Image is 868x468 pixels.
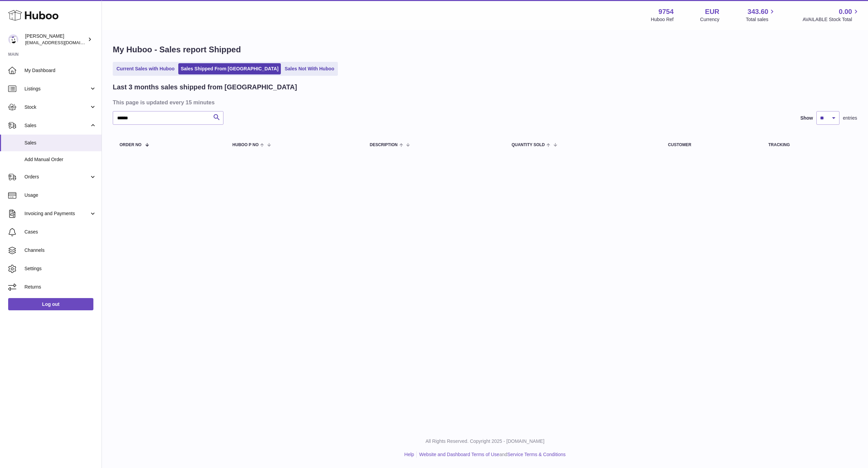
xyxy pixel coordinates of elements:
[282,63,337,74] a: Sales Not With Huboo
[417,451,565,458] li: and
[24,247,96,254] span: Channels
[24,122,89,129] span: Sales
[746,16,776,23] span: Total sales
[651,16,674,23] div: Huboo Ref
[8,34,18,45] img: info@fieldsluxury.london
[24,229,96,235] span: Cases
[802,7,860,23] a: 0.00 AVAILABLE Stock Total
[114,63,177,74] a: Current Sales with Huboo
[8,298,93,310] a: Log out
[24,67,96,74] span: My Dashboard
[843,115,857,121] span: entries
[107,438,863,445] p: All Rights Reserved. Copyright 2025 - [DOMAIN_NAME]
[24,86,89,92] span: Listings
[839,7,852,16] span: 0.00
[24,284,96,290] span: Returns
[24,156,96,163] span: Add Manual Order
[768,143,850,147] div: Tracking
[113,99,855,106] h3: This page is updated every 15 minutes
[511,143,545,147] span: Quantity Sold
[24,192,96,198] span: Usage
[700,16,720,23] div: Currency
[24,210,89,217] span: Invoicing and Payments
[747,7,768,16] span: 343.60
[24,140,96,146] span: Sales
[370,143,398,147] span: Description
[232,143,258,147] span: Huboo P no
[113,44,857,55] h1: My Huboo - Sales report Shipped
[802,16,860,23] span: AVAILABLE Stock Total
[800,115,813,121] label: Show
[24,174,89,180] span: Orders
[178,63,281,74] a: Sales Shipped From [GEOGRAPHIC_DATA]
[419,452,499,457] a: Website and Dashboard Terms of Use
[746,7,776,23] a: 343.60 Total sales
[658,7,674,16] strong: 9754
[25,33,86,46] div: [PERSON_NAME]
[113,83,297,92] h2: Last 3 months sales shipped from [GEOGRAPHIC_DATA]
[404,452,414,457] a: Help
[24,265,96,272] span: Settings
[24,104,89,110] span: Stock
[668,143,755,147] div: Customer
[507,452,566,457] a: Service Terms & Conditions
[705,7,719,16] strong: EUR
[120,143,142,147] span: Order No
[25,40,100,45] span: [EMAIL_ADDRESS][DOMAIN_NAME]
